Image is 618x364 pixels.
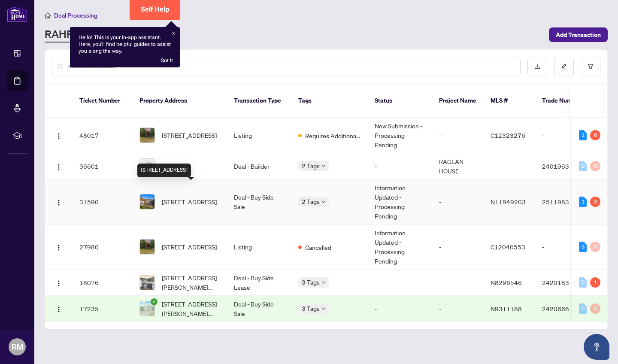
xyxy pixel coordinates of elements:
span: down [321,200,326,204]
span: 2 Tags [302,197,320,206]
span: down [321,164,326,168]
td: Listing [227,118,291,153]
span: Requires Additional Docs [305,131,361,140]
div: 0 [579,277,587,288]
button: Logo [52,128,66,142]
img: thumbnail-img [140,240,154,254]
td: Deal - Buy Side Sale [227,296,291,322]
th: MLS # [484,84,535,118]
td: New Submission - Processing Pending [368,118,432,153]
td: 2401963 [535,153,595,179]
span: check-circle [151,298,158,305]
img: Logo [55,244,62,251]
div: Hello! This is your in-app assistant. Here, you'll find helpful guides to assist you along the way. [79,34,171,64]
img: Logo [55,280,62,287]
div: 3 [590,197,600,207]
div: 0 [590,303,600,314]
td: 2511983 [535,179,595,224]
td: Information Updated - Processing Pending [368,224,432,270]
td: 17235 [73,296,133,322]
span: home [45,12,51,18]
td: 2420183 [535,270,595,296]
td: 31590 [73,179,133,224]
div: 0 [590,161,600,171]
span: down [321,280,326,285]
img: Logo [55,306,62,313]
span: [STREET_ADDRESS][PERSON_NAME][PERSON_NAME] [162,273,220,292]
td: 48017 [73,118,133,153]
td: Deal - Builder [227,153,291,179]
span: filter [588,64,594,70]
th: Trade Number [535,84,595,118]
div: 1 [579,197,587,207]
img: thumbnail-img [140,128,154,143]
td: 18076 [73,270,133,296]
button: edit [554,57,574,76]
span: down [321,306,326,311]
td: - [432,270,484,296]
td: - [432,296,484,322]
td: - [432,179,484,224]
span: RM [12,341,23,353]
td: - [368,153,432,179]
span: Cancelled [305,243,331,252]
span: [STREET_ADDRESS] [162,197,217,206]
span: 3 Tags [302,277,320,287]
td: 2420668 [535,296,595,322]
button: Logo [52,240,66,254]
span: Deal Processing [54,12,97,19]
td: 36601 [73,153,133,179]
th: Ticket Number [73,84,133,118]
img: thumbnail-img [140,194,154,209]
span: [STREET_ADDRESS] [162,130,217,140]
td: Deal - Buy Side Sale [227,179,291,224]
td: - [535,224,595,270]
span: C12323276 [491,131,525,139]
div: 0 [579,161,587,171]
span: [STREET_ADDRESS][PERSON_NAME][PERSON_NAME] [162,299,220,318]
span: N11949203 [491,198,526,206]
span: 3 Tags [302,303,320,313]
td: RAGLAN HOUSE [432,153,484,179]
th: Project Name [432,84,484,118]
div: 0 [590,242,600,252]
div: 6 [590,130,600,140]
button: Open asap [584,334,609,360]
span: [STREET_ADDRESS] [162,242,217,252]
span: edit [561,64,567,70]
th: Status [368,84,432,118]
img: thumbnail-img [140,301,154,316]
a: RAHR - Transactions [45,27,142,42]
td: - [368,296,432,322]
th: Transaction Type [227,84,291,118]
img: thumbnail-img [140,275,154,290]
td: Listing [227,224,291,270]
button: Logo [52,195,66,209]
button: Logo [52,276,66,289]
button: Logo [52,159,66,173]
span: 2 Tags [302,161,320,171]
span: download [534,64,540,70]
div: 3 [579,242,587,252]
img: thumbnail-img [140,159,154,173]
img: Logo [55,164,62,170]
th: Tags [291,84,368,118]
button: filter [581,57,600,76]
td: - [535,118,595,153]
button: download [527,57,547,76]
div: [STREET_ADDRESS] [137,164,191,177]
td: Information Updated - Processing Pending [368,179,432,224]
div: 0 [579,303,587,314]
td: - [368,270,432,296]
td: - [432,224,484,270]
th: Property Address [133,84,227,118]
img: logo [7,6,27,22]
span: C12040553 [491,243,525,251]
span: Add Transaction [556,28,601,42]
div: 1 [590,277,600,288]
td: Deal - Buy Side Lease [227,270,291,296]
span: N8296546 [491,279,522,286]
span: Self Help [141,5,170,13]
td: 27980 [73,224,133,270]
span: N9311188 [491,305,522,312]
